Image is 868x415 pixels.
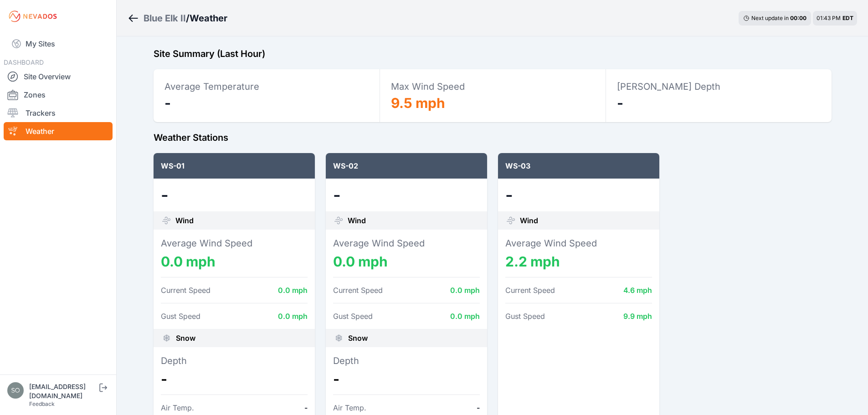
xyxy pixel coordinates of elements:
dd: - [161,371,308,387]
span: - [617,95,623,111]
span: 01:43 PM [817,15,841,21]
a: Site Overview [4,67,113,86]
dd: 0.0 mph [278,285,308,296]
dd: - [333,186,480,204]
dt: Current Speed [333,285,383,296]
dt: Average Wind Speed [505,237,652,250]
div: WS-02 [326,153,487,179]
div: WS-01 [154,153,315,179]
span: 9.5 mph [391,95,445,111]
h2: Weather Stations [154,131,832,144]
span: / [186,12,190,25]
span: Max Wind Speed [391,81,465,92]
span: Wind [520,215,538,226]
span: Wind [348,215,366,226]
dd: - [505,186,652,204]
span: Snow [348,333,368,343]
dd: 0.0 mph [278,311,308,322]
img: solarae@invenergy.com [7,382,24,399]
dt: Depth [161,354,308,367]
dt: Gust Speed [161,311,200,322]
div: 00 : 00 [790,15,806,22]
span: Average Temperature [164,81,259,92]
dd: - [161,186,308,204]
a: Zones [4,86,113,104]
nav: Breadcrumb [128,6,227,30]
dt: Average Wind Speed [161,237,308,250]
a: My Sites [4,33,113,55]
dt: Average Wind Speed [333,237,480,250]
h3: Weather [190,12,227,25]
span: Wind [175,215,194,226]
dd: 0.0 mph [333,253,480,270]
span: Next update in [751,15,789,21]
dd: - [304,402,308,413]
span: - [164,95,171,111]
dt: Gust Speed [505,311,545,322]
dt: Air Temp. [161,402,194,413]
dd: 4.6 mph [623,285,652,296]
dt: Current Speed [161,285,211,296]
dd: 2.2 mph [505,253,652,270]
div: WS-03 [498,153,659,179]
dt: Gust Speed [333,311,373,322]
dt: Depth [333,354,480,367]
span: EDT [842,15,853,21]
a: Blue Elk II [144,12,186,25]
dd: 0.0 mph [450,311,480,322]
div: [EMAIL_ADDRESS][DOMAIN_NAME] [29,382,98,400]
dd: - [333,371,480,387]
img: Nevados [7,9,58,24]
dd: 9.9 mph [623,311,652,322]
dd: 0.0 mph [450,285,480,296]
a: Weather [4,122,113,140]
a: Feedback [29,400,55,407]
a: Trackers [4,104,113,122]
span: [PERSON_NAME] Depth [617,81,720,92]
h2: Site Summary (Last Hour) [154,47,832,60]
dd: - [477,402,480,413]
span: Snow [176,333,195,343]
span: DASHBOARD [4,58,44,66]
dt: Air Temp. [333,402,366,413]
dt: Current Speed [505,285,555,296]
dd: 0.0 mph [161,253,308,270]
